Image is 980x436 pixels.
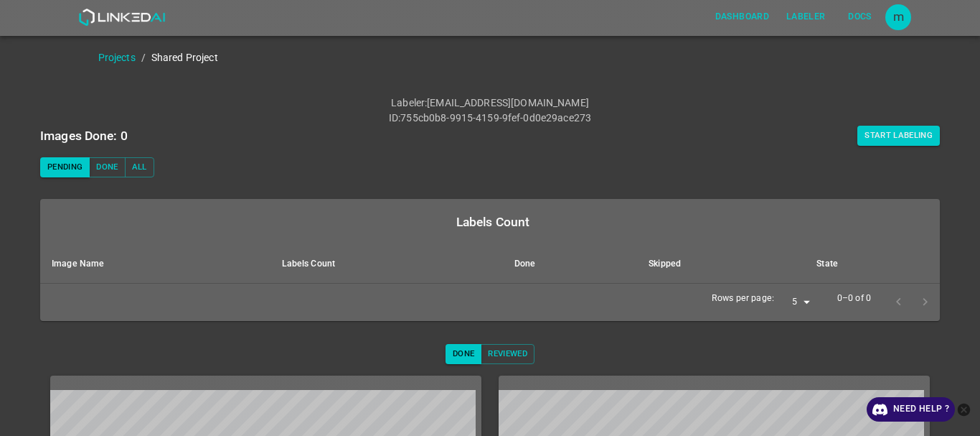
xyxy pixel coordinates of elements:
li: / [141,50,146,65]
div: 5 [780,293,814,312]
a: Dashboard [707,2,778,32]
p: 0–0 of 0 [837,292,871,305]
p: Rows per page: [712,292,774,305]
a: Need Help ? [867,397,955,422]
button: close-help [955,397,973,422]
p: Labeler : [391,96,427,111]
button: Done [89,157,125,177]
button: Done [446,344,481,364]
nav: breadcrumb [98,50,980,65]
h6: Images Done: 0 [40,126,128,146]
p: ID : [389,111,400,126]
p: Shared Project [151,50,218,65]
th: Done [503,245,637,284]
th: Skipped [637,245,805,284]
img: LinkedAI [78,9,165,26]
a: Projects [98,52,136,63]
button: Labeler [781,5,831,29]
a: Docs [834,2,885,32]
button: All [125,157,154,177]
th: Image Name [40,245,270,284]
button: Start Labeling [857,126,940,146]
div: Labels Count [52,212,934,232]
button: Pending [40,157,90,177]
p: 755cb0b8-9915-4159-9fef-0d0e29ace273 [400,111,591,126]
div: m [885,4,911,30]
button: Docs [837,5,882,29]
p: [EMAIL_ADDRESS][DOMAIN_NAME] [427,96,589,111]
th: State [805,245,940,284]
button: Open settings [885,4,911,30]
button: Reviewed [481,344,534,364]
a: Labeler [778,2,834,32]
th: Labels Count [270,245,503,284]
button: Dashboard [710,5,775,29]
